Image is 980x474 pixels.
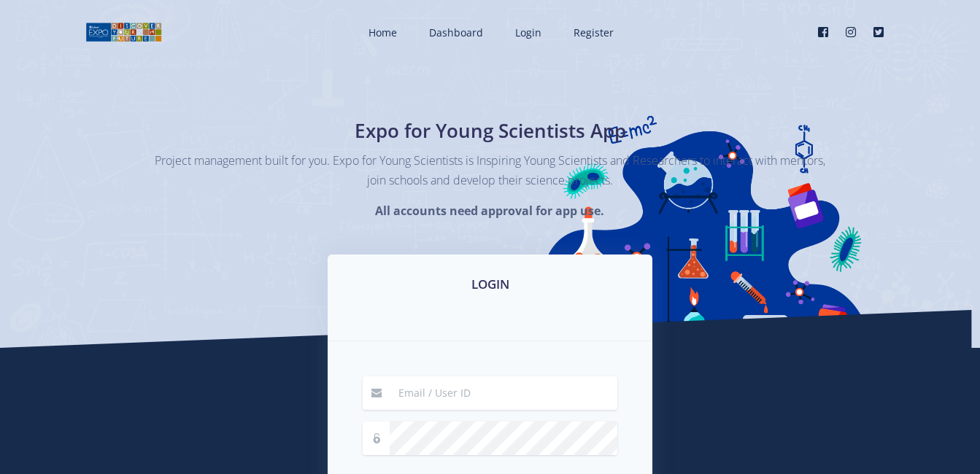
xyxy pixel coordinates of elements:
img: logo01.png [85,21,162,43]
span: Login [515,26,541,39]
a: Login [501,13,553,52]
span: Dashboard [429,26,483,39]
a: Home [354,13,409,52]
strong: All accounts need approval for app use. [375,203,604,219]
a: Register [559,13,625,52]
a: Dashboard [414,13,495,52]
span: Register [574,26,614,39]
p: Project management built for you. Expo for Young Scientists is Inspiring Young Scientists and Res... [155,151,826,190]
h3: LOGIN [345,275,635,294]
h1: Expo for Young Scientists App [224,117,757,145]
span: Home [369,26,397,39]
input: Email / User ID [390,376,617,410]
